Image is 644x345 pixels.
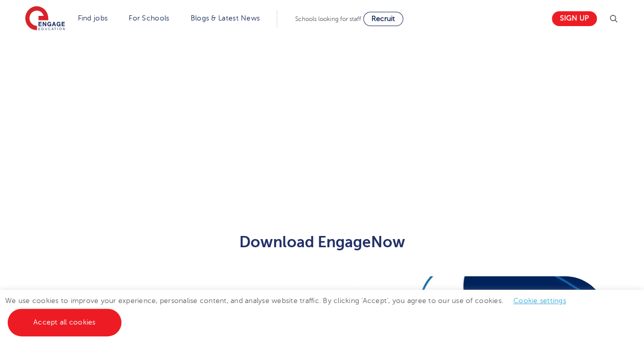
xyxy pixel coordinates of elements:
[191,14,260,22] a: Blogs & Latest News
[513,297,566,305] a: Cookie settings
[78,14,108,22] a: Find jobs
[129,14,169,22] a: For Schools
[363,12,403,26] a: Recruit
[295,15,361,23] span: Schools looking for staff
[5,297,576,326] span: We use cookies to improve your experience, personalise content, and analyse website traffic. By c...
[25,6,65,32] img: Engage Education
[8,309,121,336] a: Accept all cookies
[71,233,573,251] h2: Download EngageNow
[371,15,395,23] span: Recruit
[552,11,597,26] a: Sign up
